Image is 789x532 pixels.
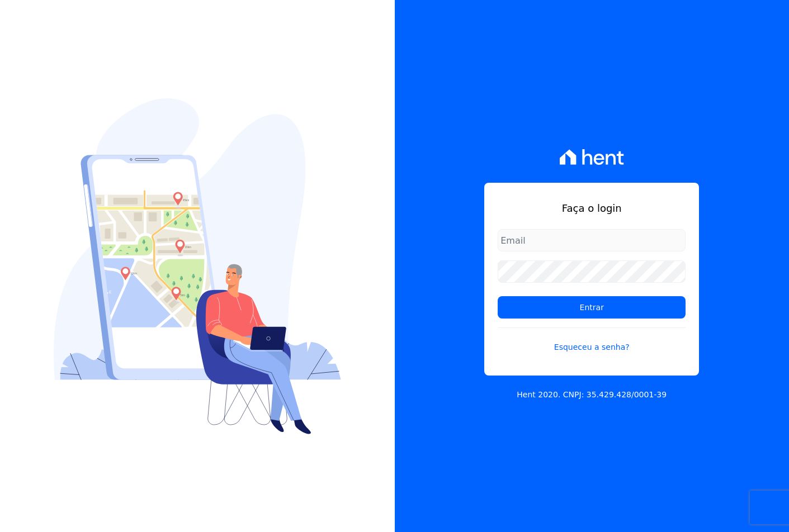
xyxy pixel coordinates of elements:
h1: Faça o login [498,201,686,216]
img: Login [54,98,341,434]
input: Entrar [498,296,686,319]
p: Hent 2020. CNPJ: 35.429.428/0001-39 [517,389,667,401]
a: Esqueceu a senha? [498,327,686,353]
input: Email [498,229,686,251]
